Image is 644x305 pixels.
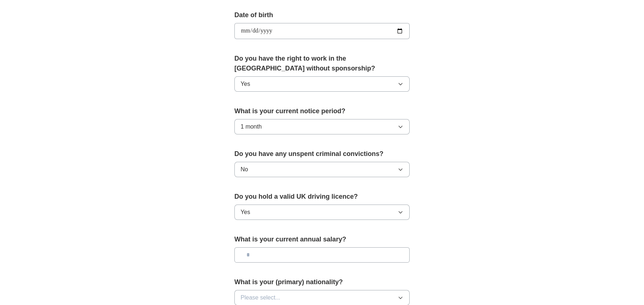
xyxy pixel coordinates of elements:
[234,205,410,220] button: Yes
[241,80,250,88] span: Yes
[241,122,262,131] span: 1 month
[234,106,410,116] label: What is your current notice period?
[234,192,410,202] label: Do you hold a valid UK driving licence?
[234,162,410,177] button: No
[241,208,250,217] span: Yes
[234,76,410,92] button: Yes
[241,293,280,302] span: Please select...
[234,277,410,287] label: What is your (primary) nationality?
[234,54,410,73] label: Do you have the right to work in the [GEOGRAPHIC_DATA] without sponsorship?
[234,10,410,20] label: Date of birth
[234,149,410,159] label: Do you have any unspent criminal convictions?
[241,165,248,174] span: No
[234,235,410,244] label: What is your current annual salary?
[234,119,410,134] button: 1 month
